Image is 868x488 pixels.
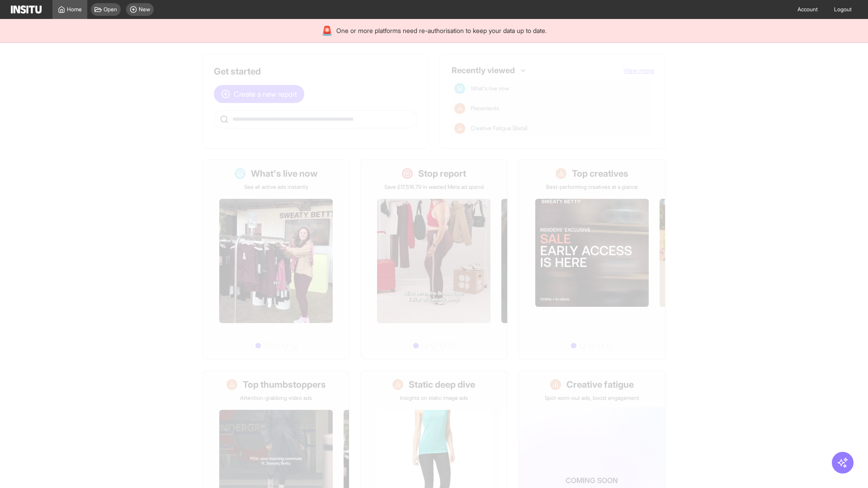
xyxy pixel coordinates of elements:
[321,24,333,37] div: 🚨
[67,6,82,13] span: Home
[11,5,42,14] img: Logo
[104,6,117,13] span: Open
[139,6,150,13] span: New
[336,26,547,35] span: One or more platforms need re-authorisation to keep your data up to date.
